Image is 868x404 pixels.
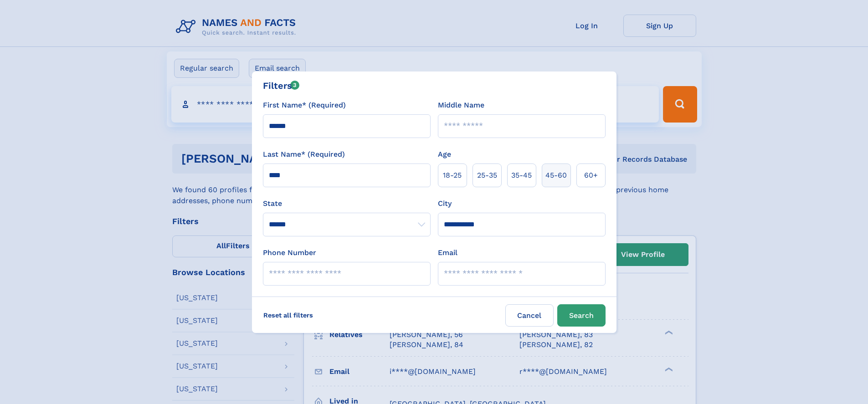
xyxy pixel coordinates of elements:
label: Last Name* (Required) [263,149,345,160]
label: Reset all filters [257,304,319,326]
div: Filters [263,79,300,92]
span: 60+ [584,170,598,181]
label: City [438,198,452,209]
button: Search [557,304,606,327]
label: Phone Number [263,247,316,258]
span: 25‑35 [477,170,497,181]
label: Email [438,247,457,258]
label: Cancel [505,304,554,327]
span: 45‑60 [545,170,567,181]
label: First Name* (Required) [263,100,346,111]
label: State [263,198,431,209]
label: Age [438,149,451,160]
span: 18‑25 [443,170,462,181]
span: 35‑45 [511,170,532,181]
label: Middle Name [438,100,484,111]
